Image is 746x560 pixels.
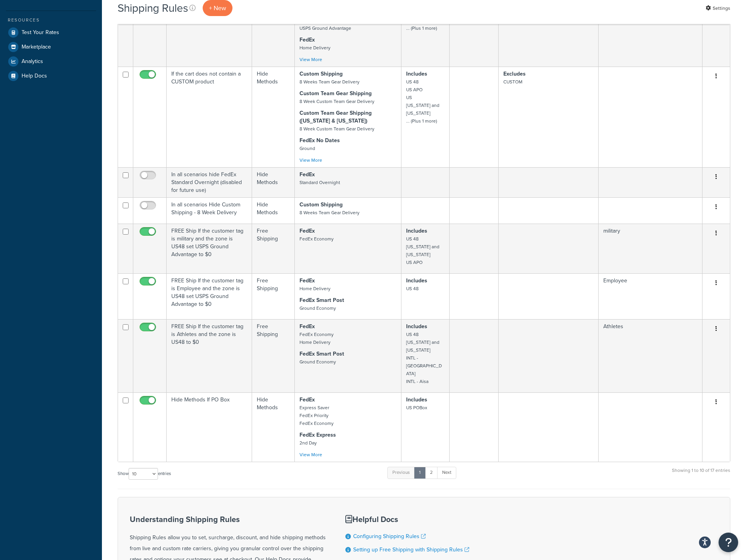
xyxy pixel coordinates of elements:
[299,227,315,235] strong: FedEx
[299,235,334,242] small: FedEx Economy
[299,25,351,32] small: USPS Ground Advantage
[299,285,330,292] small: Home Delivery
[599,224,702,273] td: military
[719,533,738,552] button: Open Resource Center
[299,358,336,365] small: Ground Economy
[406,404,427,411] small: US POBox
[252,392,294,462] td: Hide Methods
[129,468,158,480] select: Showentries
[167,67,252,167] td: If the cart does not contain a CUSTOM product
[22,73,47,79] span: Help Docs
[252,273,294,319] td: Free Shipping
[299,431,336,439] strong: FedEx Express
[437,467,456,479] a: Next
[6,54,96,69] a: Analytics
[406,396,427,404] strong: Includes
[299,201,343,209] strong: Custom Shipping
[299,322,315,331] strong: FedEx
[6,69,96,83] a: Help Docs
[118,468,171,480] label: Show entries
[299,305,336,312] small: Ground Economy
[299,404,334,427] small: Express Saver FedEx Priority FedEx Economy
[167,319,252,392] td: FREE Ship If the customer tag is Athletes and the zone is US48 to $0
[345,515,474,524] h3: Helpful Docs
[406,276,427,285] strong: Includes
[22,44,51,51] span: Marketplace
[252,197,294,224] td: Hide Methods
[167,167,252,197] td: In all scenarios hide FedEx Standard Overnight (disabled for future use)
[387,467,415,479] a: Previous
[414,467,426,479] a: 1
[406,227,427,235] strong: Includes
[599,273,702,319] td: Employee
[299,70,343,78] strong: Custom Shipping
[406,285,419,292] small: US 48
[299,44,330,51] small: Home Delivery
[299,89,372,98] strong: Custom Team Gear Shipping
[503,70,526,78] strong: Excludes
[503,78,523,85] small: CUSTOM
[299,125,374,132] small: 8 Week Custom Team Gear Delivery
[299,296,344,304] strong: FedEx Smart Post
[299,145,315,152] small: Ground
[706,3,730,14] a: Settings
[299,439,317,446] small: 2nd Day
[6,25,96,40] a: Test Your Rates
[299,350,344,358] strong: FedEx Smart Post
[353,532,426,540] a: Configuring Shipping Rules
[299,331,334,346] small: FedEx Economy Home Delivery
[406,78,439,125] small: US 48 US APO US [US_STATE] and [US_STATE] ... (Plus 1 more)
[299,209,359,216] small: 8 Weeks Team Gear Delivery
[252,167,294,197] td: Hide Methods
[299,36,315,44] strong: FedEx
[299,451,322,458] a: View More
[167,224,252,273] td: FREE Ship If the customer tag is military and the zone is US48 set USPS Ground Advantage to $0
[406,322,427,331] strong: Includes
[299,396,315,404] strong: FedEx
[299,136,340,145] strong: FedEx No Dates
[299,170,315,179] strong: FedEx
[22,58,43,65] span: Analytics
[353,546,469,554] a: Setting up Free Shipping with Shipping Rules
[599,319,702,392] td: Athletes
[299,78,359,85] small: 8 Weeks Team Gear Delivery
[252,319,294,392] td: Free Shipping
[299,276,315,285] strong: FedEx
[6,17,96,23] div: Resources
[299,179,340,186] small: Standard Overnight
[299,56,322,63] a: View More
[6,40,96,54] a: Marketplace
[425,467,438,479] a: 2
[118,0,188,16] h1: Shipping Rules
[130,515,326,524] h3: Understanding Shipping Rules
[167,197,252,224] td: In all scenarios Hide Custom Shipping - 8 Week Delivery
[299,98,374,105] small: 8 Week Custom Team Gear Delivery
[167,392,252,462] td: Hide Methods If PO Box
[406,331,442,385] small: US 48 [US_STATE] and [US_STATE] INTL - [GEOGRAPHIC_DATA] INTL - Aisa
[406,235,439,266] small: US 48 [US_STATE] and [US_STATE] US APO
[252,67,294,167] td: Hide Methods
[299,157,322,164] a: View More
[299,109,372,125] strong: Custom Team Gear Shipping ([US_STATE] & [US_STATE])
[672,466,730,483] div: Showing 1 to 10 of 17 entries
[406,70,427,78] strong: Includes
[252,224,294,273] td: Free Shipping
[167,273,252,319] td: FREE Ship If the customer tag is Employee and the zone is US48 set USPS Ground Advantage to $0
[22,29,59,36] span: Test Your Rates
